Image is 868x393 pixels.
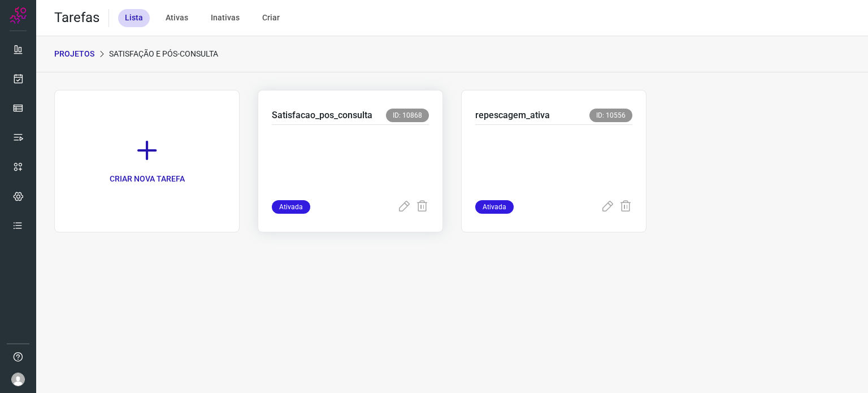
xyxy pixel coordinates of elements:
[118,9,150,27] div: Lista
[54,10,99,26] h2: Tarefas
[110,173,185,185] p: CRIAR NOVA TAREFA
[589,109,632,122] span: ID: 10556
[10,7,27,24] img: Logo
[54,48,94,60] p: PROJETOS
[386,109,429,122] span: ID: 10868
[109,48,218,60] p: Satisfação e Pós-Consulta
[54,90,240,232] a: CRIAR NOVA TAREFA
[159,9,195,27] div: Ativas
[475,109,550,122] p: repescagem_ativa
[204,9,246,27] div: Inativas
[11,373,25,386] img: avatar-user-boy.jpg
[272,109,372,122] p: Satisfacao_pos_consulta
[255,9,287,27] div: Criar
[272,200,310,214] span: Ativada
[475,200,514,214] span: Ativada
